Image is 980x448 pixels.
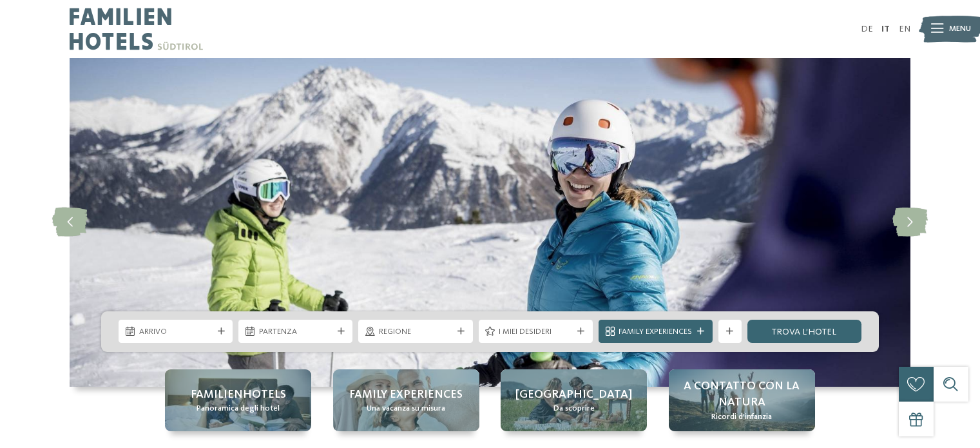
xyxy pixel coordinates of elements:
[669,369,815,431] a: Hotel sulle piste da sci per bambini: divertimento senza confini A contatto con la natura Ricordi...
[949,23,971,35] span: Menu
[747,320,861,343] a: trova l’hotel
[333,369,479,431] a: Hotel sulle piste da sci per bambini: divertimento senza confini Family experiences Una vacanza s...
[349,387,463,403] span: Family experiences
[515,387,632,403] span: [GEOGRAPHIC_DATA]
[680,378,803,411] span: A contatto con la natura
[861,24,873,34] a: DE
[619,326,692,338] span: Family Experiences
[259,326,332,338] span: Partenza
[501,369,647,431] a: Hotel sulle piste da sci per bambini: divertimento senza confini [GEOGRAPHIC_DATA] Da scoprire
[379,326,452,338] span: Regione
[367,403,445,414] span: Una vacanza su misura
[499,326,572,338] span: I miei desideri
[191,387,286,403] span: Familienhotels
[881,24,890,34] a: IT
[197,403,280,414] span: Panoramica degli hotel
[70,58,910,387] img: Hotel sulle piste da sci per bambini: divertimento senza confini
[139,326,213,338] span: Arrivo
[899,24,910,34] a: EN
[165,369,311,431] a: Hotel sulle piste da sci per bambini: divertimento senza confini Familienhotels Panoramica degli ...
[711,411,772,423] span: Ricordi d’infanzia
[553,403,595,414] span: Da scoprire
